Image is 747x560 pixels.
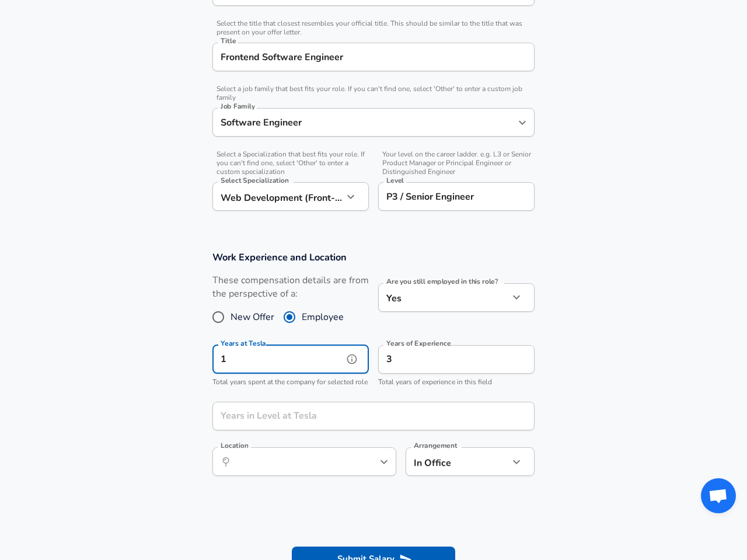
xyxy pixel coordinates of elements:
[212,274,369,301] label: These compensation details are from the perspective of a:
[383,187,529,206] input: L3
[212,19,535,37] span: Select the title that closest resembles your official title. This should be similar to the title ...
[701,478,736,513] div: Open chat
[378,283,509,312] div: Yes
[221,442,248,449] label: Location
[378,345,509,374] input: 7
[378,150,535,176] span: Your level on the career ladder. e.g. L3 or Senior Product Manager or Principal Engineer or Disti...
[302,310,344,324] span: Employee
[221,340,266,347] label: Years at Tesla
[212,150,369,176] span: Select a Specialization that best fits your role. If you can't find one, select 'Other' to enter ...
[221,37,236,44] label: Title
[221,103,255,110] label: Job Family
[212,182,343,211] div: Web Development (Front-End)
[406,447,491,476] div: In Office
[378,377,492,387] span: Total years of experience in this field
[343,350,361,368] button: help
[386,340,451,347] label: Years of Experience
[212,85,535,102] span: Select a job family that best fits your role. If you can't find one, select 'Other' to enter a cu...
[386,278,498,285] label: Are you still employed in this role?
[212,402,509,430] input: 1
[231,310,274,324] span: New Offer
[376,454,392,470] button: Open
[218,48,529,66] input: Software Engineer
[414,442,457,449] label: Arrangement
[212,345,343,374] input: 0
[212,377,368,387] span: Total years spent at the company for selected role
[221,177,288,184] label: Select Specialization
[212,251,535,264] h3: Work Experience and Location
[514,114,530,131] button: Open
[218,113,512,131] input: Software Engineer
[386,177,404,184] label: Level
